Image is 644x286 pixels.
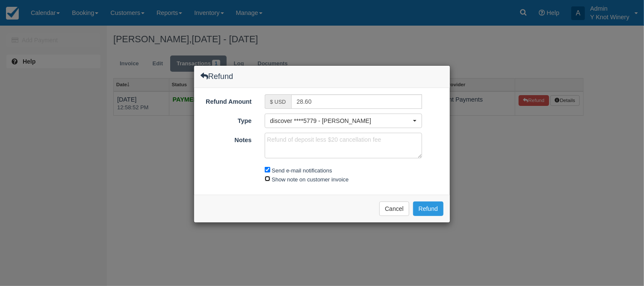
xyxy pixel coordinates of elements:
label: Show note on customer invoice [272,176,349,183]
button: Cancel [379,201,409,216]
input: Valid number required. [291,94,422,109]
h4: Refund [201,72,233,81]
button: discover ****5779 - [PERSON_NAME] [265,114,422,128]
label: Refund Amount [194,94,258,106]
label: Notes [194,133,258,145]
span: discover ****5779 - [PERSON_NAME] [270,117,411,125]
label: Type [194,114,258,125]
button: Refund [413,201,443,216]
small: $ USD [270,99,286,105]
label: Send e-mail notifications [272,167,332,174]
